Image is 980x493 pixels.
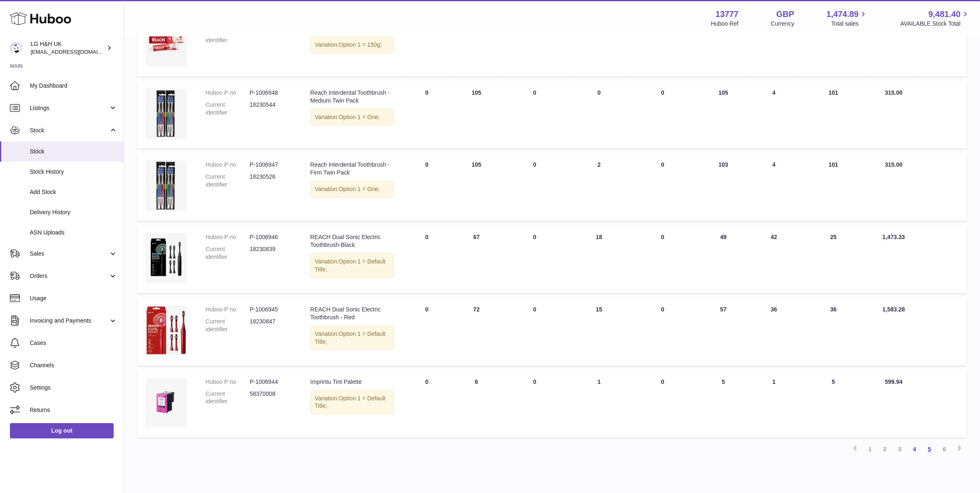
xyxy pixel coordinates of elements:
[250,378,294,386] dd: P-1006944
[452,153,501,221] td: 105
[310,390,394,415] div: Variation:
[30,168,117,176] span: Stock History
[695,297,751,366] td: 57
[250,89,294,97] dd: P-1006948
[30,361,117,369] span: Channels
[776,9,794,20] strong: GBP
[145,161,187,211] img: product image
[205,89,250,97] dt: Huboo P no
[339,114,380,120] span: Option 1 = One;
[145,17,187,66] img: product image
[751,370,796,438] td: 1
[452,297,501,366] td: 72
[771,20,794,28] div: Currency
[310,378,394,386] div: Imprintu Tint Palette
[882,234,905,240] span: 1,473.33
[501,8,568,77] td: 0
[310,89,394,105] div: Reach Interdental Toothbrush - Medium Twin Pack
[250,390,294,406] dd: 58370008
[205,390,250,406] dt: Current identifier
[310,36,394,53] div: Variation:
[892,442,907,457] a: 3
[30,208,117,216] span: Delivery History
[661,89,664,96] span: 0
[205,378,250,386] dt: Huboo P no
[339,186,380,192] span: Option 1 = One;
[863,442,877,457] a: 1
[310,161,394,177] div: Reach Interdental Toothbrush - Firm Twin Pack
[310,181,394,198] div: Variation:
[310,253,394,278] div: Variation:
[452,225,501,293] td: 67
[695,370,751,438] td: 5
[250,173,294,189] dd: 18230526
[501,153,568,221] td: 0
[452,81,501,149] td: 105
[30,148,117,156] span: Stock
[205,173,250,189] dt: Current identifier
[402,370,452,438] td: 0
[145,378,187,428] img: product image
[661,161,664,168] span: 0
[145,89,187,139] img: product image
[661,378,664,385] span: 0
[339,41,382,48] span: Option 1 = 150g;
[501,81,568,149] td: 0
[885,161,903,168] span: 315.00
[30,229,117,237] span: ASN Uploads
[827,9,859,20] span: 1,474.89
[937,442,952,457] a: 6
[831,20,868,28] span: Total sales
[885,378,903,385] span: 599.94
[250,101,294,117] dd: 18230544
[250,161,294,169] dd: P-1006947
[928,9,961,20] span: 9,481.40
[402,297,452,366] td: 0
[205,306,250,314] dt: Huboo P no
[30,317,109,325] span: Invoicing and Payments
[315,330,386,345] span: Option 1 = Default Title;
[452,8,501,77] td: 28
[310,109,394,126] div: Variation:
[145,306,187,355] img: product image
[30,384,117,392] span: Settings
[711,20,739,28] div: Huboo Ref
[402,8,452,77] td: 0
[30,127,109,134] span: Stock
[402,225,452,293] td: 0
[31,40,105,56] div: LG H&H UK
[205,233,250,241] dt: Huboo P no
[751,81,796,149] td: 4
[568,370,630,438] td: 1
[30,104,109,112] span: Listings
[882,306,905,313] span: 1,583.28
[922,442,937,457] a: 5
[315,395,386,409] span: Option 1 = Default Title;
[751,297,796,366] td: 36
[402,81,452,149] td: 0
[568,153,630,221] td: 2
[568,225,630,293] td: 18
[30,272,109,280] span: Orders
[796,370,870,438] td: 5
[695,8,751,77] td: 27
[501,225,568,293] td: 0
[205,318,250,333] dt: Current identifier
[205,101,250,117] dt: Current identifier
[695,153,751,221] td: 103
[695,225,751,293] td: 49
[715,9,739,20] strong: 13777
[661,306,664,313] span: 0
[751,153,796,221] td: 4
[310,233,394,249] div: REACH Dual Sonic Electric Toothbrush-Black
[827,9,868,28] a: 1,474.89 Total sales
[402,153,452,221] td: 0
[145,233,187,283] img: product image
[30,339,117,347] span: Cases
[751,225,796,293] td: 42
[30,406,117,414] span: Returns
[877,442,892,457] a: 2
[796,225,870,293] td: 25
[30,294,117,302] span: Usage
[250,306,294,314] dd: P-1006945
